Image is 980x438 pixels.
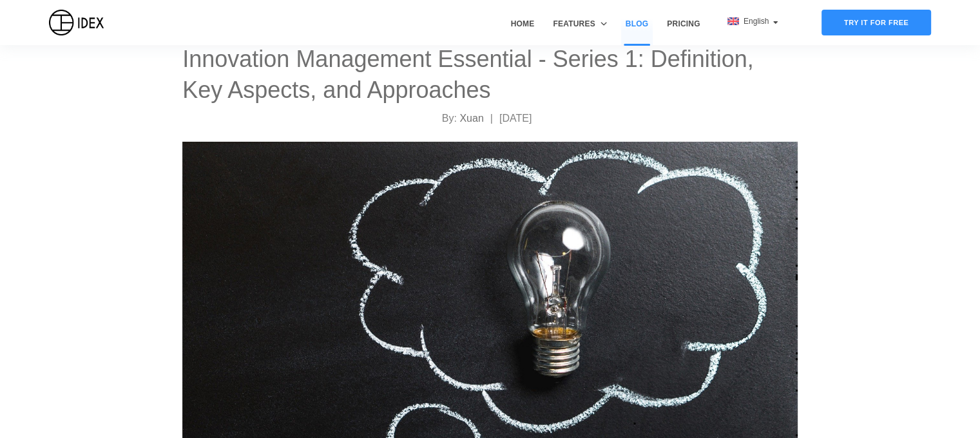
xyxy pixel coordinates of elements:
[182,111,798,126] div: By :
[548,18,611,45] a: Features
[727,15,778,27] div: English
[490,113,493,124] span: |
[506,18,539,45] a: Home
[49,10,104,35] img: IDEX Logo
[727,17,739,25] img: flag
[662,18,704,45] a: Pricing
[621,18,653,45] a: Blog
[182,44,798,106] h2: Innovation Management Essential - Series 1: Definition, Key Aspects, and Approaches
[744,17,771,26] span: English
[553,18,595,30] span: Features
[499,113,532,124] span: [DATE]
[821,10,931,35] div: Try it for free
[459,113,483,124] span: Xuan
